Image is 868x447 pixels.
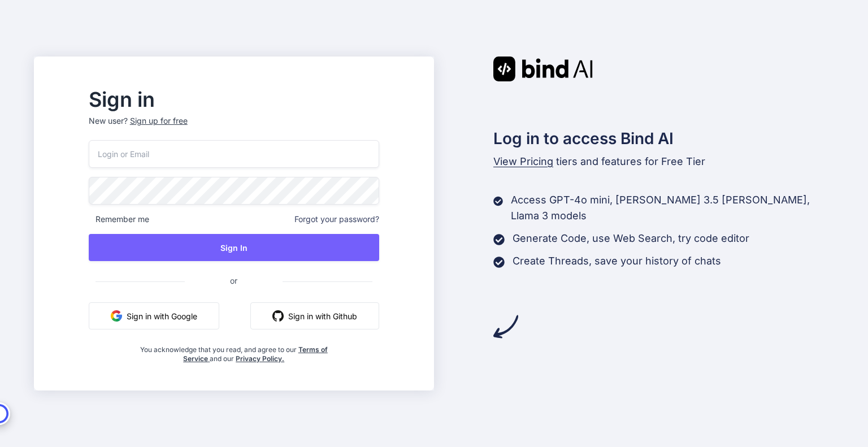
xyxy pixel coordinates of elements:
img: google [111,310,122,322]
h2: Log in to access Bind AI [493,127,835,150]
p: tiers and features for Free Tier [493,154,835,170]
span: or [185,267,283,294]
input: Login or Email [89,140,379,168]
span: View Pricing [493,155,553,167]
a: Privacy Policy. [236,354,284,363]
h2: Sign in [89,90,379,109]
div: You acknowledge that you read, and agree to our and our [137,338,331,363]
button: Sign in with Google [89,302,219,329]
img: arrow [493,314,518,339]
div: Sign up for free [130,115,188,127]
button: Sign In [89,234,379,261]
span: Remember me [89,214,149,225]
p: Access GPT-4o mini, [PERSON_NAME] 3.5 [PERSON_NAME], Llama 3 models [511,192,834,224]
span: Forgot your password? [294,214,379,225]
img: Bind AI logo [493,57,593,81]
img: github [272,310,284,322]
p: Create Threads, save your history of chats [513,253,721,269]
button: Sign in with Github [250,302,379,329]
p: New user? [89,115,379,140]
p: Generate Code, use Web Search, try code editor [513,231,749,246]
a: Terms of Service [183,345,328,363]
